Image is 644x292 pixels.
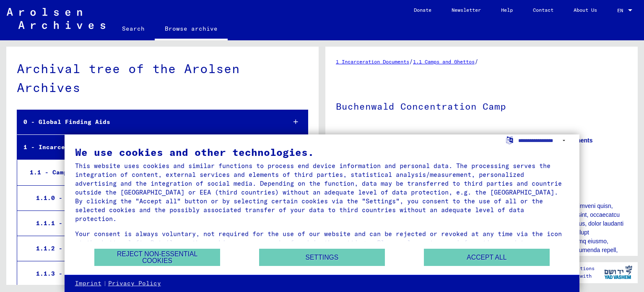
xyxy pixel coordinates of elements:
[17,139,279,155] div: 1 - Incarceration Documents
[530,137,593,144] b: Number of documents
[155,18,228,40] a: Browse archive
[75,279,101,288] a: Imprint
[30,190,279,206] div: 1.1.0 - General Information
[30,215,279,231] div: 1.1.1 - Amersfoort Police Transit Camp
[108,279,161,288] a: Privacy Policy
[23,164,279,181] div: 1.1 - Camps and Ghettos
[75,147,569,157] div: We use cookies and other technologies.
[75,161,569,223] div: This website uses cookies and similar functions to process end device information and personal da...
[94,249,220,266] button: Reject non-essential cookies
[336,87,627,124] h1: Buchenwald Concentration Camp
[475,58,478,65] span: /
[413,58,475,65] a: 1.1 Camps and Ghettos
[30,240,279,257] div: 1.1.2 - Auschwitz Concentration and Extermination Camp
[259,249,385,266] button: Settings
[7,8,105,29] img: Arolsen_neg.svg
[409,58,413,65] span: /
[424,249,550,266] button: Accept all
[336,58,409,65] a: 1 Incarceration Documents
[17,114,279,130] div: 0 - Global Finding Aids
[75,229,569,256] div: Your consent is always voluntary, not required for the use of our website and can be rejected or ...
[17,59,308,97] div: Archival tree of the Arolsen Archives
[602,262,634,283] img: yv_logo.png
[617,8,626,13] span: EN
[112,18,155,39] a: Search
